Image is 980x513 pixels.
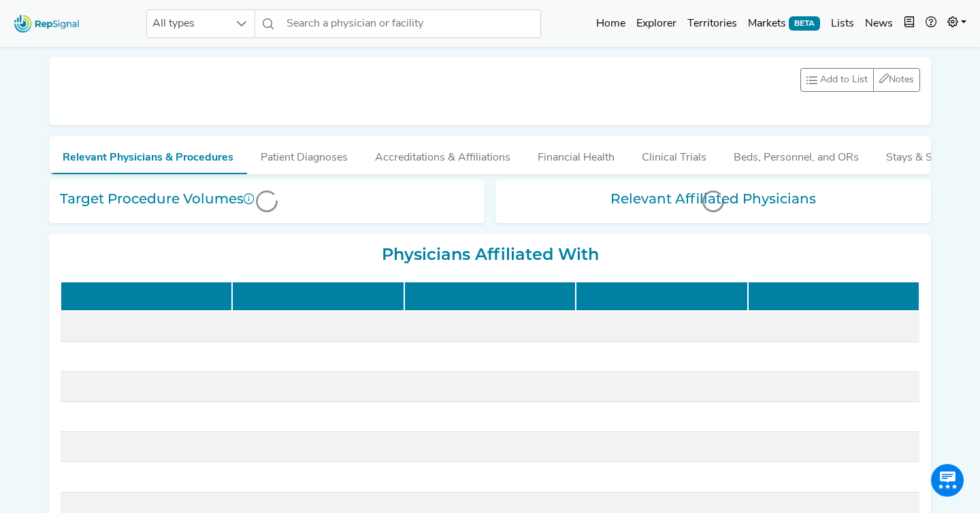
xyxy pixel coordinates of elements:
[682,10,742,37] a: Territories
[247,136,361,173] button: Patient Diagnoses
[524,136,628,173] button: Financial Health
[147,10,229,37] span: All types
[800,68,920,92] div: toolbar
[873,68,920,92] button: Notes
[631,10,682,37] a: Explorer
[591,10,631,37] a: Home
[826,10,860,37] a: Lists
[789,16,820,30] span: BETA
[889,75,914,85] span: Notes
[872,136,980,173] button: Stays & Services
[49,136,247,174] button: Relevant Physicians & Procedures
[820,73,868,87] span: Add to List
[281,10,541,38] input: Search a physician or facility
[720,136,872,173] button: Beds, Personnel, and ORs
[361,136,524,173] button: Accreditations & Affiliations
[628,136,720,173] button: Clinical Trials
[800,68,874,92] button: Add to List
[898,10,920,37] button: Intel Book
[60,245,920,265] h2: Physicians Affiliated With
[742,10,826,37] a: MarketsBETA
[860,10,898,37] a: News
